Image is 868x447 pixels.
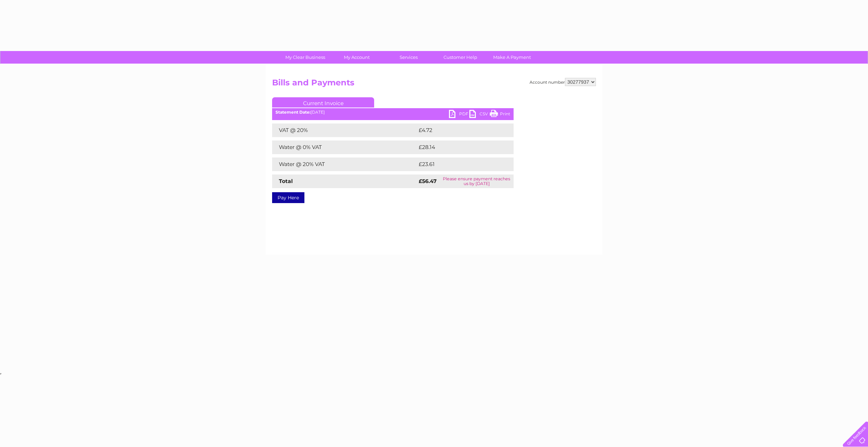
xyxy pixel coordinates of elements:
a: Pay Here [272,192,304,203]
a: CSV [469,110,490,120]
div: Account number [530,78,596,86]
td: £4.72 [417,123,498,137]
h2: Bills and Payments [272,78,596,91]
a: Make A Payment [484,51,540,64]
b: Statement Date: [276,110,311,115]
a: Print [490,110,510,120]
a: My Clear Business [277,51,333,64]
a: PDF [449,110,469,120]
td: £28.14 [417,140,499,154]
td: VAT @ 20% [272,123,417,137]
td: Please ensure payment reaches us by [DATE] [439,175,514,188]
strong: £56.47 [419,178,437,184]
strong: Total [279,178,293,184]
a: Services [381,51,437,64]
div: [DATE] [272,110,514,115]
td: Water @ 0% VAT [272,140,417,154]
a: My Account [329,51,385,64]
a: Customer Help [432,51,488,64]
td: £23.61 [417,158,499,171]
td: Water @ 20% VAT [272,158,417,171]
a: Current Invoice [272,97,374,107]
